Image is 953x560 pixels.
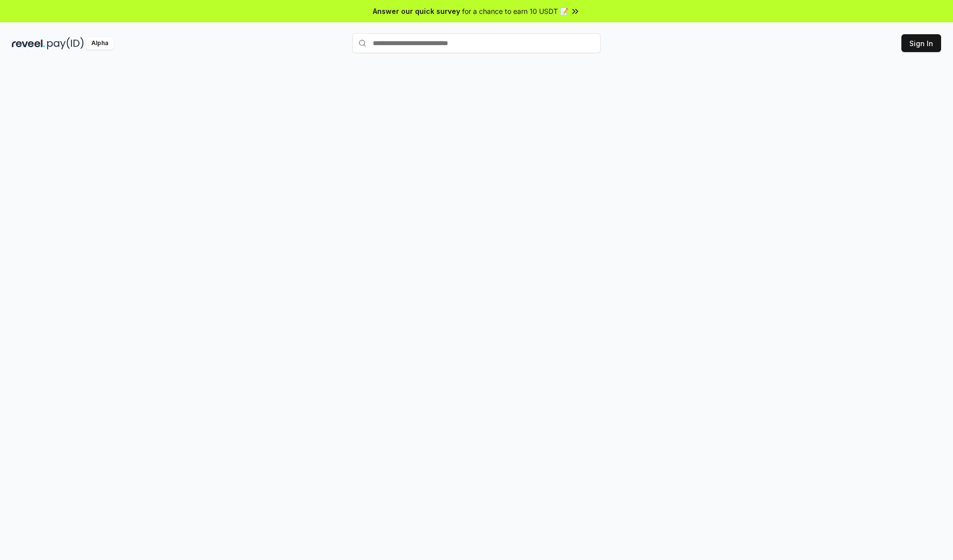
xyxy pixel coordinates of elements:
span: for a chance to earn 10 USDT 📝 [462,6,568,16]
img: reveel_dark [12,37,45,50]
img: pay_id [47,37,84,50]
div: Alpha [86,37,114,50]
span: Answer our quick survey [373,6,460,16]
button: Sign In [901,34,941,52]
